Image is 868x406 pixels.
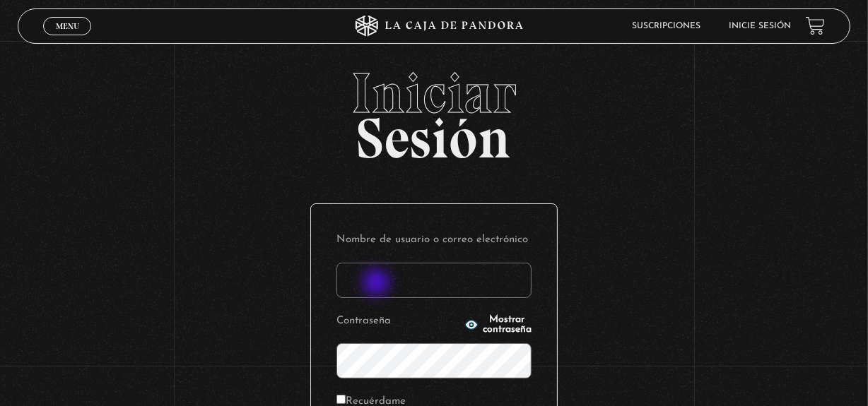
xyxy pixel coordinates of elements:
a: Inicie sesión [729,22,792,30]
a: Suscripciones [633,22,701,30]
button: Mostrar contraseña [464,315,532,335]
span: Menu [56,22,79,30]
h2: Sesión [18,65,851,155]
span: Iniciar [18,65,851,121]
label: Nombre de usuario o correo electrónico [336,229,532,251]
label: Contraseña [336,311,460,333]
span: Mostrar contraseña [483,315,532,335]
input: Recuérdame [336,395,346,404]
a: View your shopping cart [806,16,825,35]
span: Cerrar [51,33,84,43]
